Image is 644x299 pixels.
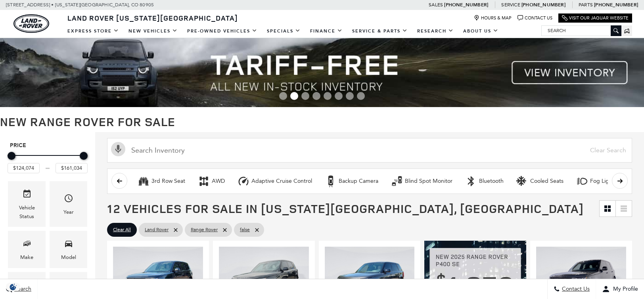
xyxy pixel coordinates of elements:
[612,173,628,189] button: scroll right
[198,175,210,187] div: AWD
[357,92,365,100] span: Go to slide 8
[517,15,552,21] a: Contact Us
[107,200,584,217] span: 12 Vehicles for Sale in [US_STATE][GEOGRAPHIC_DATA], [GEOGRAPHIC_DATA]
[124,24,182,38] a: New Vehicles
[212,178,225,185] div: AWD
[444,2,488,8] a: [PHONE_NUMBER]
[56,163,88,173] input: Maximum
[22,278,32,294] span: Trim
[279,92,287,100] span: Go to slide 1
[22,237,32,253] span: Make
[133,173,190,190] button: 3rd Row Seat3rd Row Seat
[465,175,477,187] div: Bluetooth
[458,24,503,38] a: About Us
[80,152,88,160] div: Maximum Price
[590,178,617,185] div: Fog Lights
[194,173,229,190] button: AWDAWD
[13,14,49,33] img: Land Rover
[346,92,354,100] span: Go to slide 7
[13,14,49,33] a: land-rover
[474,15,512,21] a: Hours & Map
[301,92,309,100] span: Go to slide 3
[113,225,131,235] span: Clear All
[8,152,15,160] div: Minimum Price
[335,92,343,100] span: Go to slide 6
[560,286,590,293] span: Contact Us
[4,283,22,291] section: Click to Open Cookie Consent Modal
[576,175,588,187] div: Fog Lights
[387,173,457,190] button: Blind Spot MonitorBlind Spot Monitor
[290,92,298,100] span: Go to slide 2
[461,173,508,190] button: BluetoothBluetooth
[594,2,638,8] a: [PHONE_NUMBER]
[64,237,73,253] span: Model
[324,92,332,100] span: Go to slide 5
[542,26,621,35] input: Search
[562,15,629,21] a: Visit Our Jaguar Website
[347,24,412,38] a: Service & Parts
[10,142,85,149] h5: Price
[63,24,124,38] a: EXPRESS STORE
[512,173,568,190] button: Cooled SeatsCooled Seats
[391,175,403,187] div: Blind Spot Monitor
[64,278,73,294] span: Features
[64,192,73,208] span: Year
[145,225,169,235] span: Land Rover
[305,24,347,38] a: Finance
[572,173,621,190] button: Fog LightsFog Lights
[479,178,504,185] div: Bluetooth
[312,92,320,100] span: Go to slide 4
[14,203,40,221] div: Vehicle Status
[429,2,443,8] span: Sales
[501,2,520,8] span: Service
[191,225,218,235] span: Range Rover
[262,24,305,38] a: Specials
[251,178,312,185] div: Adaptive Cruise Control
[111,173,127,189] button: scroll left
[50,231,87,268] div: ModelModel
[320,173,383,190] button: Backup CameraBackup Camera
[579,2,593,8] span: Parts
[516,175,528,187] div: Cooled Seats
[50,181,87,227] div: YearYear
[233,173,316,190] button: Adaptive Cruise ControlAdaptive Cruise Control
[182,24,262,38] a: Pre-Owned Vehicles
[20,253,33,262] div: Make
[8,181,46,227] div: VehicleVehicle Status
[8,149,88,173] div: Price
[4,283,22,291] img: Opt-Out Icon
[238,175,249,187] div: Adaptive Cruise Control
[6,2,154,8] a: [STREET_ADDRESS] • [US_STATE][GEOGRAPHIC_DATA], CO 80905
[412,24,458,38] a: Research
[151,178,185,185] div: 3rd Row Seat
[67,13,238,23] span: Land Rover [US_STATE][GEOGRAPHIC_DATA]
[138,175,149,187] div: 3rd Row Seat
[521,2,565,8] a: [PHONE_NUMBER]
[61,253,76,262] div: Model
[596,279,644,299] button: Open user profile menu
[63,13,243,23] a: Land Rover [US_STATE][GEOGRAPHIC_DATA]
[8,231,46,268] div: MakeMake
[63,24,503,38] nav: Main Navigation
[325,175,337,187] div: Backup Camera
[107,138,632,163] input: Search Inventory
[405,178,452,185] div: Blind Spot Monitor
[339,178,378,185] div: Backup Camera
[8,163,40,173] input: Minimum
[111,142,125,156] svg: Click to toggle on voice search
[240,225,250,235] span: false
[610,286,638,293] span: My Profile
[63,208,74,217] div: Year
[530,178,563,185] div: Cooled Seats
[22,187,32,203] span: Vehicle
